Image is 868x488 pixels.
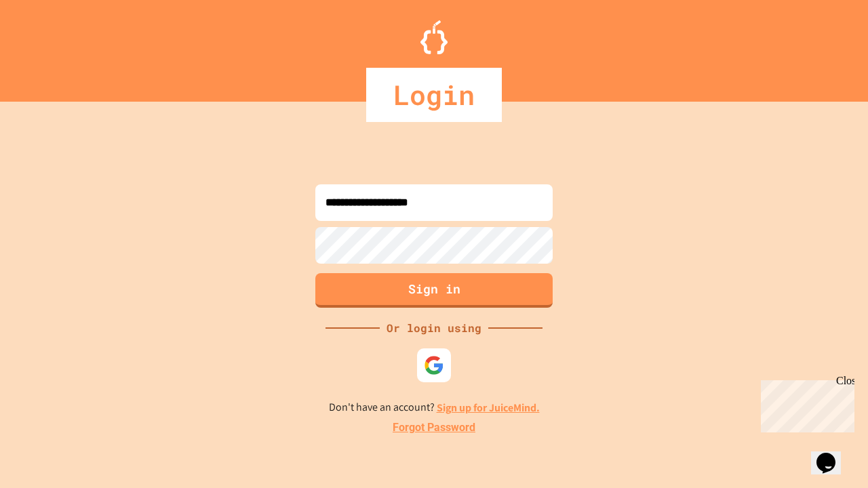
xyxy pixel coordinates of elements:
div: Or login using [380,320,488,336]
div: Chat with us now!Close [5,5,94,86]
a: Forgot Password [393,420,475,436]
button: Sign in [315,273,553,308]
img: google-icon.svg [424,355,444,375]
iframe: chat widget [811,434,854,474]
img: Logo.svg [420,20,448,54]
a: Sign up for JuiceMind. [437,401,540,415]
div: Login [366,68,502,122]
p: Don't have an account? [329,399,540,416]
iframe: chat widget [755,375,854,432]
